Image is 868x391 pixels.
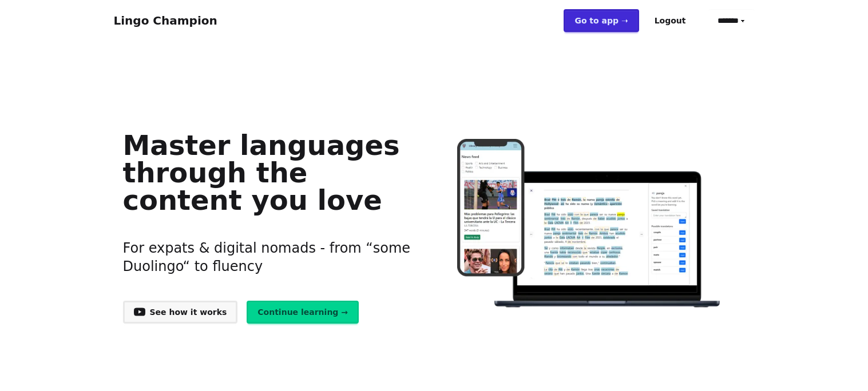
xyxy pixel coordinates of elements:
a: See how it works [123,301,238,324]
a: Go to app ➝ [564,9,639,32]
a: Lingo Champion [114,14,217,27]
img: Learn languages online [434,139,745,310]
button: Logout [644,9,697,32]
a: Continue learning → [247,301,359,324]
h3: For expats & digital nomads - from “some Duolingo“ to fluency [123,225,417,289]
h1: Master languages through the content you love [123,131,417,214]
